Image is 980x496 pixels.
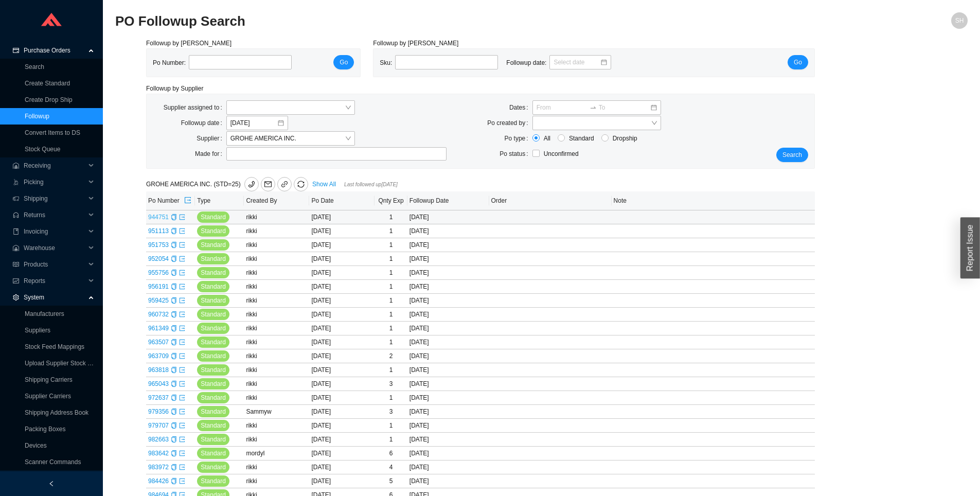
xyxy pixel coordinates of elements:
a: 961349 [148,325,169,332]
span: Standard [201,434,226,445]
span: Receiving [24,157,85,174]
a: 963709 [148,352,169,360]
a: export [179,255,185,262]
span: copy [171,339,177,345]
div: [DATE] [409,406,487,417]
button: Standard [197,239,229,251]
div: [DATE] [409,365,487,375]
span: copy [171,270,177,276]
span: Products [24,256,85,273]
span: GROHE AMERICA INC. [230,132,351,145]
span: export [179,270,185,276]
a: 951753 [148,241,169,249]
button: Standard [197,462,229,473]
button: phone [244,177,259,191]
span: fund [12,278,20,284]
span: Returns [24,207,85,223]
span: Last followed up [DATE] [344,182,398,187]
a: export [179,352,185,360]
td: [DATE] [309,433,375,447]
span: swap-right [590,104,597,111]
a: 979707 [148,422,169,429]
a: Convert Items to DS [25,129,80,136]
a: 960732 [148,311,169,318]
div: Copy [171,281,177,292]
span: copy [171,284,177,290]
td: [DATE] [309,405,375,419]
label: Dates: [509,100,532,115]
td: rikki [244,280,309,294]
a: link [277,177,292,191]
span: copy [171,450,177,456]
a: 982663 [148,436,169,443]
span: copy [171,297,177,304]
button: Standard [197,392,229,403]
a: export [179,380,185,387]
div: Copy [171,476,177,486]
span: Standard [565,133,598,144]
a: export [179,325,185,332]
span: read [12,261,20,268]
a: 959425 [148,297,169,304]
td: rikki [244,210,309,224]
a: export [179,394,185,401]
a: export [179,311,185,318]
a: export [179,422,185,429]
span: export [179,436,185,442]
button: Standard [197,211,229,223]
span: copy [171,395,177,401]
td: [DATE] [309,335,375,349]
th: Order [489,191,612,210]
button: export [184,193,192,208]
div: [DATE] [409,393,487,403]
span: Users/Permissions [24,470,85,487]
a: Followup [25,113,49,120]
span: Standard [201,476,226,486]
span: Go [794,57,802,67]
div: Copy [171,323,177,333]
span: System [24,289,85,306]
div: [DATE] [409,379,487,389]
span: export [179,311,185,317]
span: copy [171,436,177,442]
span: export [179,464,185,470]
td: 1 [375,224,407,238]
span: All [540,133,555,144]
td: rikki [244,335,309,349]
span: Standard [201,365,226,375]
span: Shipping [24,190,85,207]
div: Copy [171,254,177,264]
span: Standard [201,281,226,292]
div: Sku: Followup date: [380,55,619,70]
span: Standard [201,309,226,320]
span: Invoicing [24,223,85,240]
td: [DATE] [309,391,375,405]
a: 963507 [148,339,169,346]
span: export [179,395,185,401]
th: Note [612,191,815,210]
td: 1 [375,210,407,224]
span: to [590,104,597,111]
td: [DATE] [309,363,375,377]
div: Copy [171,240,177,250]
span: Standard [201,448,226,458]
span: export [179,450,185,456]
label: Po status: [500,147,532,161]
div: [DATE] [409,254,487,264]
td: 1 [375,252,407,266]
span: copy [171,381,177,387]
button: Standard [197,350,229,362]
a: Create Standard [25,80,70,87]
td: rikki [244,433,309,447]
span: Standard [201,393,226,403]
span: credit-card [12,47,20,54]
td: [DATE] [309,322,375,335]
span: link [281,181,288,189]
td: 1 [375,363,407,377]
td: [DATE] [309,349,375,363]
button: Standard [197,295,229,306]
a: export [179,241,185,249]
button: Standard [197,309,229,320]
span: Purchase Orders [24,42,85,59]
td: [DATE] [309,280,375,294]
